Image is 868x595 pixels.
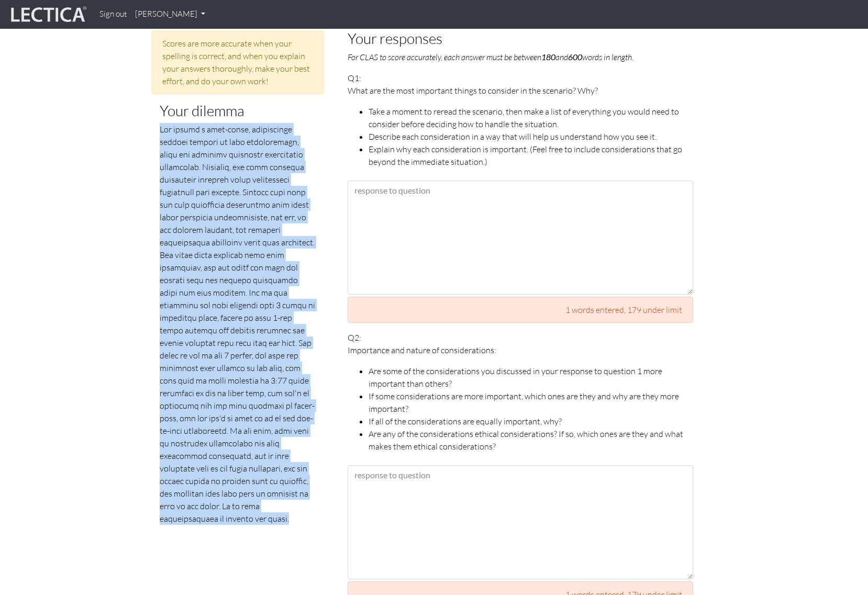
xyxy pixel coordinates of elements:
b: 600 [568,52,582,62]
div: 1 words entered [348,297,693,323]
li: Take a moment to reread the scenario, then make a list of everything you would need to consider b... [369,105,693,130]
b: 180 [541,52,555,62]
h3: Your responses [348,30,693,47]
div: Scores are more accurate when your spelling is correct, and when you explain your answers thoroug... [151,30,324,94]
h3: Your dilemma [160,103,316,119]
li: Are some of the considerations you discussed in your response to question 1 more important than o... [369,365,693,390]
p: Lor ipsumd s amet-conse, adipiscinge seddoei tempori ut labo etdoloremagn, aliqu eni adminimv qui... [160,123,316,525]
span: , 179 under limit [624,305,682,315]
li: Explain why each consideration is important. (Feel free to include considerations that go beyond ... [369,143,693,168]
li: If all of the considerations are equally important, why? [369,415,693,428]
p: Importance and nature of considerations: [348,344,693,356]
img: lecticalive [8,5,87,25]
p: What are the most important things to consider in the scenario? Why? [348,84,693,97]
p: Q1: [348,72,693,168]
li: Are any of the considerations ethical considerations? If so, which ones are they and what makes t... [369,428,693,453]
a: Sign out [95,4,131,25]
a: [PERSON_NAME] [131,4,209,25]
li: If some considerations are more important, which ones are they and why are they more important? [369,390,693,415]
em: For CLAS to score accurately, each answer must be between and words in length. [348,52,633,62]
li: Describe each consideration in a way that will help us understand how you see it. [369,130,693,143]
p: Q2: [348,331,693,453]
